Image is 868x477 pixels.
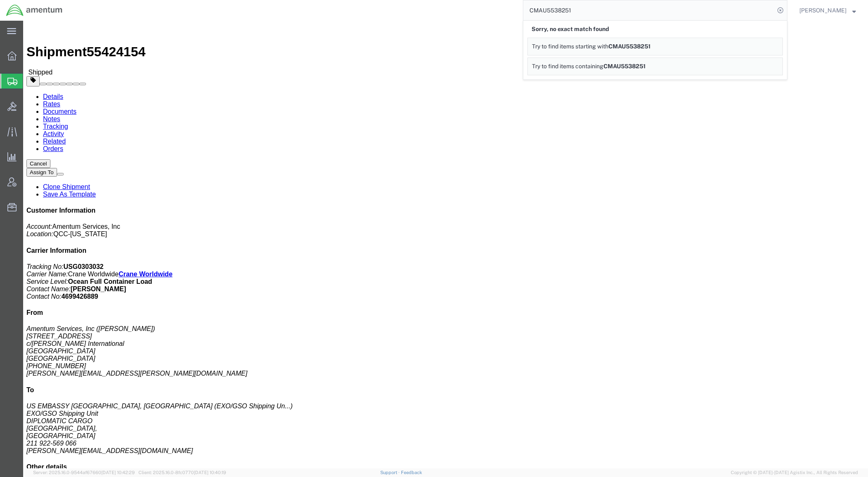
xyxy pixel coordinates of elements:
[608,43,651,50] span: CMAU5538251
[523,0,775,20] input: Search for shipment number, reference number
[380,470,401,475] a: Support
[23,21,868,468] iframe: FS Legacy Container
[603,63,646,70] span: CMAU5538251
[731,469,858,476] span: Copyright © [DATE]-[DATE] Agistix Inc., All Rights Reserved
[33,470,135,475] span: Server: 2025.16.0-9544af67660
[194,470,226,475] span: [DATE] 10:40:19
[101,470,135,475] span: [DATE] 10:42:29
[799,6,847,15] span: Tanner Love
[6,4,63,17] img: logo
[532,63,603,70] span: Try to find items containing
[401,470,422,475] a: Feedback
[799,5,856,15] button: [PERSON_NAME]
[532,43,608,50] span: Try to find items starting with
[527,21,783,38] div: Sorry, no exact match found
[138,470,226,475] span: Client: 2025.16.0-8fc0770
